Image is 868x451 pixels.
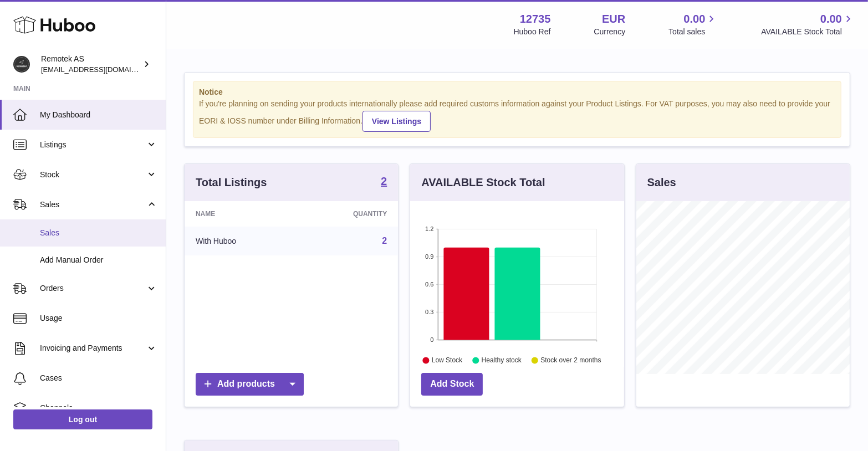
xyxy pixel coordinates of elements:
[514,27,551,37] div: Huboo Ref
[761,12,855,37] a: 0.00 AVAILABLE Stock Total
[541,356,601,364] text: Stock over 2 months
[40,403,157,413] span: Channels
[382,236,387,245] a: 2
[426,309,434,315] text: 0.3
[40,199,146,210] span: Sales
[594,27,626,37] div: Currency
[40,140,146,150] span: Listings
[40,170,146,180] span: Stock
[432,356,463,364] text: Low Stock
[426,281,434,288] text: 0.6
[381,176,387,189] a: 2
[761,27,855,37] span: AVAILABLE Stock Total
[185,201,297,227] th: Name
[196,175,267,190] h3: Total Listings
[199,87,835,98] strong: Notice
[40,373,157,383] span: Cases
[381,176,387,187] strong: 2
[196,373,304,396] a: Add products
[362,111,431,132] a: View Listings
[421,175,545,190] h3: AVAILABLE Stock Total
[297,201,398,227] th: Quantity
[426,225,434,232] text: 1.2
[820,12,842,27] span: 0.00
[40,343,146,353] span: Invoicing and Payments
[41,65,163,74] span: [EMAIL_ADDRESS][DOMAIN_NAME]
[40,313,157,324] span: Usage
[602,12,625,27] strong: EUR
[421,373,483,396] a: Add Stock
[426,253,434,260] text: 0.9
[520,12,551,27] strong: 12735
[684,12,706,27] span: 0.00
[41,54,141,75] div: Remotek AS
[185,227,297,255] td: With Huboo
[40,228,157,238] span: Sales
[199,99,835,132] div: If you're planning on sending your products internationally please add required customs informati...
[668,27,718,37] span: Total sales
[668,12,718,37] a: 0.00 Total sales
[13,56,30,73] img: dag@remotek.no
[40,283,146,294] span: Orders
[482,356,522,364] text: Healthy stock
[647,175,676,190] h3: Sales
[13,409,152,429] a: Log out
[40,110,157,120] span: My Dashboard
[40,255,157,265] span: Add Manual Order
[431,336,434,343] text: 0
